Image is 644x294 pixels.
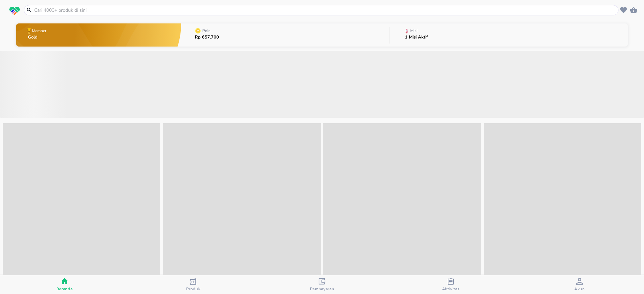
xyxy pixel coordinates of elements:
[410,29,418,33] p: Misi
[405,35,428,40] p: 1 Misi Aktif
[32,29,46,33] p: Member
[186,286,201,292] span: Produk
[258,275,386,294] button: Pembayaran
[129,275,258,294] button: Produk
[28,35,48,40] p: Gold
[34,7,617,14] input: Cari 4000+ produk di sini
[389,22,628,48] button: Misi1 Misi Aktif
[386,275,515,294] button: Aktivitas
[9,7,20,15] img: logo_swiperx_s.bd005f3b.svg
[195,35,219,40] p: Rp 657.700
[181,22,389,48] button: PoinRp 657.700
[515,275,644,294] button: Akun
[56,286,73,292] span: Beranda
[442,286,460,292] span: Aktivitas
[310,286,334,292] span: Pembayaran
[574,286,585,292] span: Akun
[16,22,181,48] button: MemberGold
[202,29,211,33] p: Poin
